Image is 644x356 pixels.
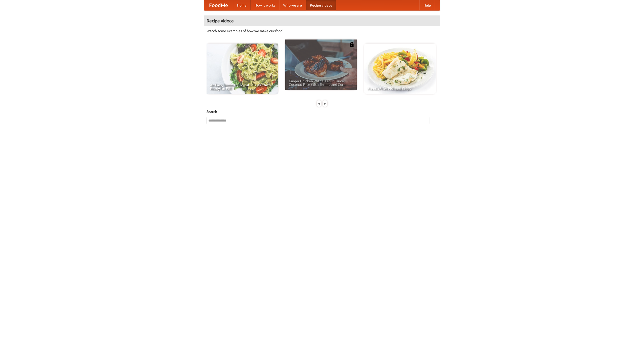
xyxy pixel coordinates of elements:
[323,100,327,107] div: »
[364,44,436,94] a: French Fries Fish and Chips
[251,0,279,10] a: How it works
[207,28,437,33] p: Watch some examples of how we make our food!
[207,109,437,114] h5: Search
[210,83,274,90] span: An Easy, Summery Tomato Pasta That's Ready for Fall
[279,0,306,10] a: Who we are
[317,100,321,107] div: «
[306,0,336,10] a: Recipe videos
[233,0,251,10] a: Home
[207,44,278,94] a: An Easy, Summery Tomato Pasta That's Ready for Fall
[349,42,354,47] img: 483408.png
[204,0,233,10] a: FoodMe
[368,87,432,90] span: French Fries Fish and Chips
[419,0,435,10] a: Help
[204,16,440,26] h4: Recipe videos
